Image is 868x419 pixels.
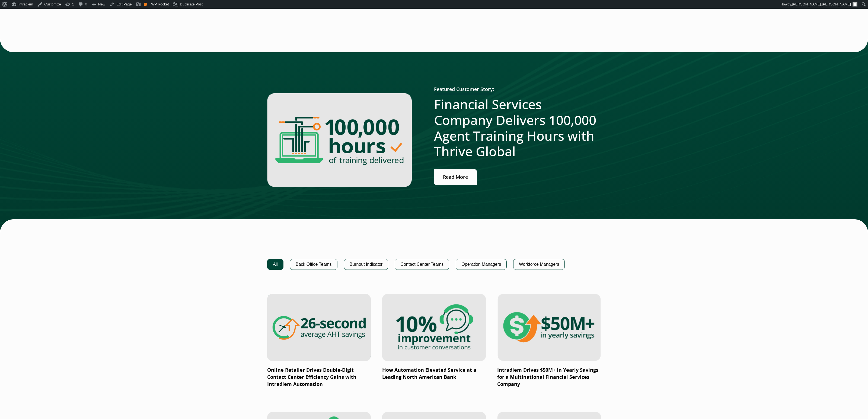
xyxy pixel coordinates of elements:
[267,367,371,388] p: Online Retailer Drives Double-Digit Contact Center Efficiency Gains with Intradiem Automation
[513,259,565,270] button: Workforce Managers
[267,259,283,270] button: All
[144,3,147,6] div: OK
[382,294,486,381] a: How Automation Elevated Service at a Leading North American Bank
[395,259,449,270] button: Contact Center Teams
[497,294,601,388] a: Intradiem Drives $50M+ in Yearly Savings for a Multinational Financial Services Company
[497,367,601,388] p: Intradiem Drives $50M+ in Yearly Savings for a Multinational Financial Services Company
[434,169,477,185] a: Read More
[267,294,371,388] a: Online Retailer Drives Double-Digit Contact Center Efficiency Gains with Intradiem Automation
[792,2,851,6] span: [PERSON_NAME].[PERSON_NAME]
[456,259,507,270] button: Operation Managers
[382,367,486,381] p: How Automation Elevated Service at a Leading North American Bank
[434,96,601,159] h2: Financial Services Company Delivers 100,000 Agent Training Hours with Thrive Global
[344,259,388,270] button: Burnout Indicator
[290,259,337,270] button: Back Office Teams
[434,86,494,95] h2: Featured Customer Story:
